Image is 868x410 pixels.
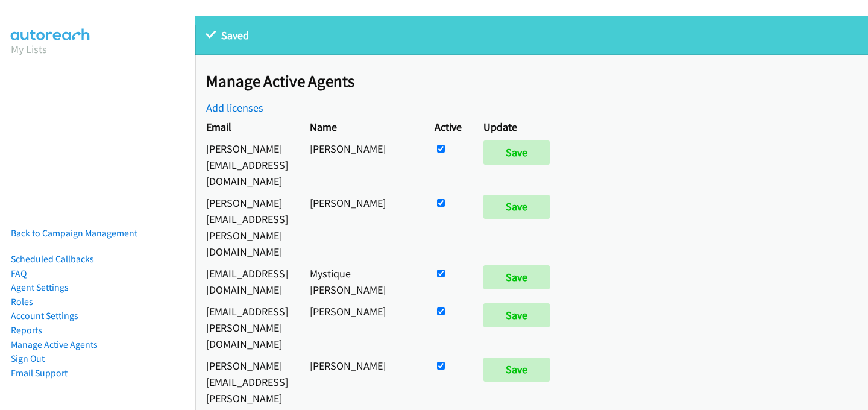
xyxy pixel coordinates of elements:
[483,140,550,165] input: Save
[206,27,857,43] p: Saved
[483,358,550,382] input: Save
[195,300,299,355] td: [EMAIL_ADDRESS][PERSON_NAME][DOMAIN_NAME]
[11,367,68,379] a: Email Support
[299,300,424,355] td: [PERSON_NAME]
[424,116,473,137] th: Active
[11,310,78,321] a: Account Settings
[483,265,550,289] input: Save
[195,262,299,300] td: [EMAIL_ADDRESS][DOMAIN_NAME]
[195,192,299,262] td: [PERSON_NAME][EMAIL_ADDRESS][PERSON_NAME][DOMAIN_NAME]
[483,303,550,327] input: Save
[11,296,33,307] a: Roles
[195,137,299,192] td: [PERSON_NAME][EMAIL_ADDRESS][DOMAIN_NAME]
[299,262,424,300] td: Mystique [PERSON_NAME]
[11,353,45,364] a: Sign Out
[11,282,69,293] a: Agent Settings
[11,339,98,350] a: Manage Active Agents
[299,116,424,137] th: Name
[206,71,868,92] h2: Manage Active Agents
[299,137,424,192] td: [PERSON_NAME]
[206,101,263,115] a: Add licenses
[299,192,424,262] td: [PERSON_NAME]
[195,116,299,137] th: Email
[11,268,27,279] a: FAQ
[11,253,94,265] a: Scheduled Callbacks
[483,195,550,219] input: Save
[473,116,566,137] th: Update
[11,324,42,336] a: Reports
[11,42,47,56] a: My Lists
[11,227,137,239] a: Back to Campaign Management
